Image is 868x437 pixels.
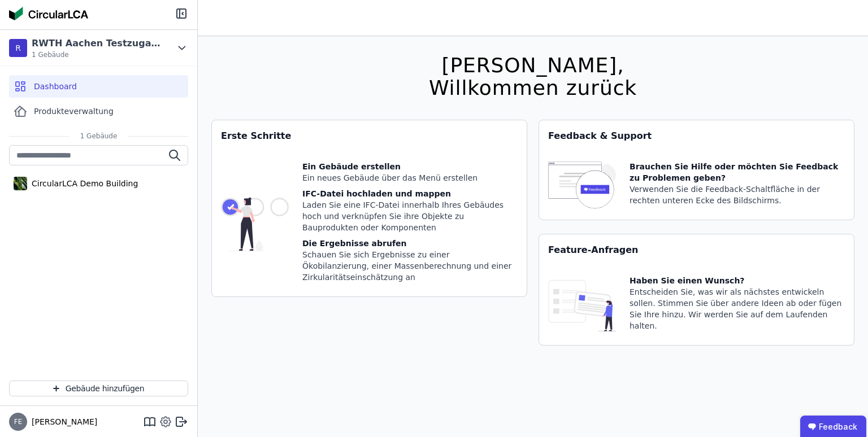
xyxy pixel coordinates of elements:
div: Verwenden Sie die Feedback-Schaltfläche in der rechten unteren Ecke des Bildschirms. [630,183,845,206]
img: feedback-icon-HCTs5lye.svg [548,161,616,211]
button: Gebäude hinzufügen [9,381,188,396]
span: 1 Gebäude [32,50,162,59]
img: getting_started_tile-DrF_GRSv.svg [221,161,289,287]
div: Schauen Sie sich Ergebnisse zu einer Ökobilanzierung, einer Massenberechnung und einer Zirkularit... [302,249,518,283]
div: Feedback & Support [539,120,854,152]
span: [PERSON_NAME] [27,416,97,427]
div: Brauchen Sie Hilfe oder möchten Sie Feedback zu Problemen geben? [630,161,845,183]
div: CircularLCA Demo Building [27,178,138,189]
div: Ein Gebäude erstellen [302,161,518,172]
div: Laden Sie eine IFC-Datei innerhalb Ihres Gebäudes hoch und verknüpfen Sie ihre Objekte zu Bauprod... [302,199,518,233]
div: [PERSON_NAME], [429,54,637,77]
div: Feature-Anfragen [539,234,854,266]
div: Die Ergebnisse abrufen [302,238,518,249]
span: Produkteverwaltung [34,106,114,117]
div: Willkommen zurück [429,77,637,99]
img: CircularLCA Demo Building [14,174,27,193]
div: R [9,39,27,57]
div: RWTH Aachen Testzugang [32,37,162,50]
img: Concular [9,7,88,20]
div: Erste Schritte [212,120,527,152]
div: Ein neues Gebäude über das Menü erstellen [302,172,518,183]
div: Entscheiden Sie, was wir als nächstes entwickeln sollen. Stimmen Sie über andere Ideen ab oder fü... [630,286,845,331]
img: feature_request_tile-UiXE1qGU.svg [548,275,616,336]
div: IFC-Datei hochladen und mappen [302,188,518,199]
span: 1 Gebäude [69,132,129,141]
div: Haben Sie einen Wunsch? [630,275,845,286]
span: FE [14,418,22,425]
span: Dashboard [34,81,77,92]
